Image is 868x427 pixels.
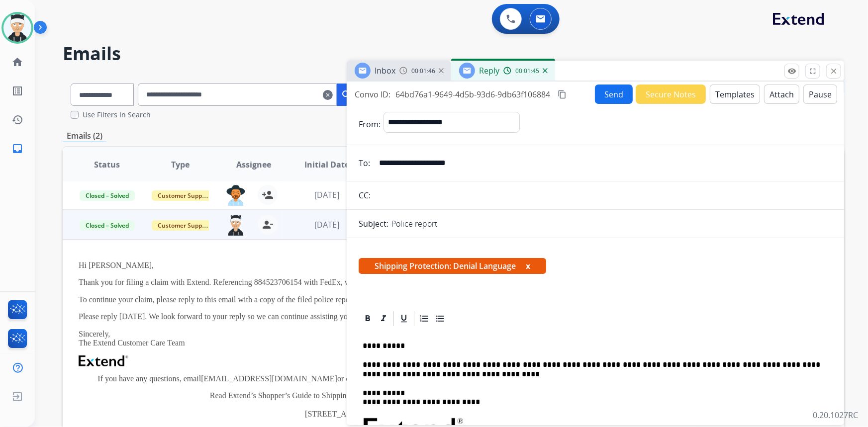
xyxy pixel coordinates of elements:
[636,85,706,104] button: Secure Notes
[515,67,539,75] span: 00:01:45
[94,159,120,171] span: Status
[79,374,681,383] p: If you have any questions, email or call [PHONE_NUMBER] [DATE]-[DATE], 9am-8pm EST and [DATE] & [...
[63,130,106,142] p: Emails (2)
[304,159,349,171] span: Initial Date
[80,220,135,231] span: Closed – Solved
[359,218,388,230] p: Subject:
[79,312,681,321] p: Please reply [DATE]. We look forward to your reply so we can continue assisting you.
[375,65,395,76] span: Inbox
[262,219,274,231] mat-icon: person_remove
[396,311,411,326] div: Underline
[829,67,838,76] mat-icon: close
[226,215,246,236] img: agent-avatar
[79,330,681,348] p: Sincerely, The Extend Customer Care Team
[411,67,435,75] span: 00:01:46
[764,85,799,104] button: Attach
[803,85,837,104] button: Pause
[152,220,216,231] span: Customer Support
[359,258,546,274] span: Shipping Protection: Denial Language
[813,409,858,421] p: 0.20.1027RC
[83,110,151,120] label: Use Filters In Search
[11,85,23,97] mat-icon: list_alt
[359,118,381,130] p: From:
[433,311,448,326] div: Bullet List
[226,185,246,206] img: agent-avatar
[710,85,760,104] button: Templates
[79,261,681,270] p: Hi [PERSON_NAME],
[314,219,339,230] span: [DATE]
[11,56,23,68] mat-icon: home
[355,88,390,100] p: Convo ID:
[787,67,796,76] mat-icon: remove_red_eye
[3,14,31,42] img: avatar
[558,90,567,99] mat-icon: content_copy
[314,189,339,200] span: [DATE]
[526,260,530,272] button: x
[11,114,23,126] mat-icon: history
[395,89,550,100] span: 64bd76a1-9649-4d5b-93d6-9db63f106884
[11,143,23,155] mat-icon: inbox
[236,159,271,171] span: Assignee
[323,89,333,101] mat-icon: clear
[359,157,370,169] p: To:
[201,374,337,383] a: [EMAIL_ADDRESS][DOMAIN_NAME]
[80,190,135,201] span: Closed – Solved
[479,65,499,76] span: Reply
[79,278,681,287] p: Thank you for filing a claim with Extend. Referencing 884523706154 with FedEx, we confirmed that ...
[391,218,437,230] p: Police report
[171,159,190,171] span: Type
[79,391,681,419] p: Read Extend’s Shopper’s Guide to Shipping Protection ( ) for more information. ©Extend, Inc. 2025...
[417,311,432,326] div: Ordered List
[152,190,216,201] span: Customer Support
[808,67,817,76] mat-icon: fullscreen
[79,355,128,366] img: Extend Logo
[79,295,681,304] p: To continue your claim, please reply to this email with a copy of the filed police report.
[360,311,375,326] div: Bold
[359,189,371,201] p: CC:
[376,311,391,326] div: Italic
[341,89,353,101] mat-icon: search
[595,85,633,104] button: Send
[262,189,274,201] mat-icon: person_add
[63,44,844,64] h2: Emails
